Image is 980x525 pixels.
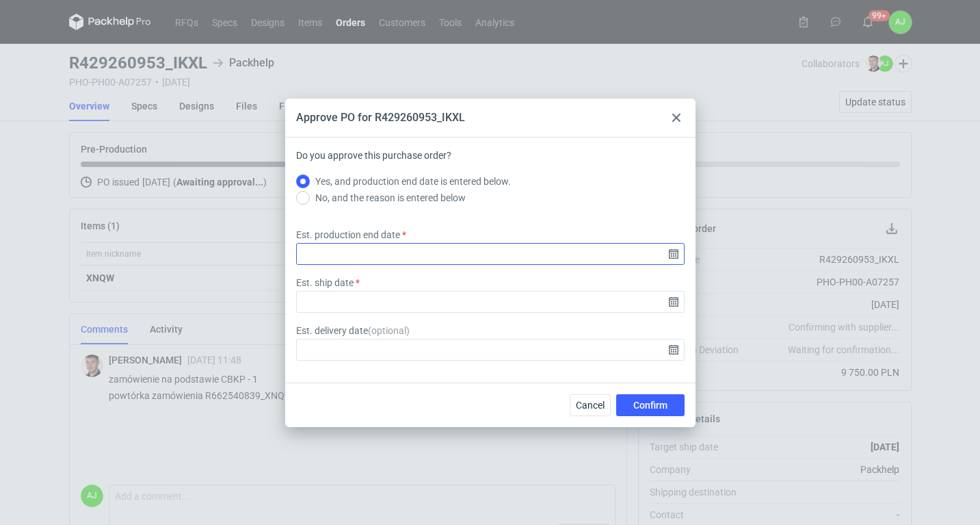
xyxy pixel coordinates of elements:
span: Confirm [633,400,667,410]
label: Est. delivery date [296,324,410,337]
button: Cancel [570,394,611,416]
label: Est. ship date [296,276,354,290]
label: Est. production end date [296,228,400,242]
label: Do you approve this purchase order? [296,149,451,173]
div: Approve PO for R429260953_IKXL [296,110,465,125]
span: Cancel [576,400,605,410]
button: Confirm [616,394,685,416]
span: ( optional ) [368,325,410,336]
